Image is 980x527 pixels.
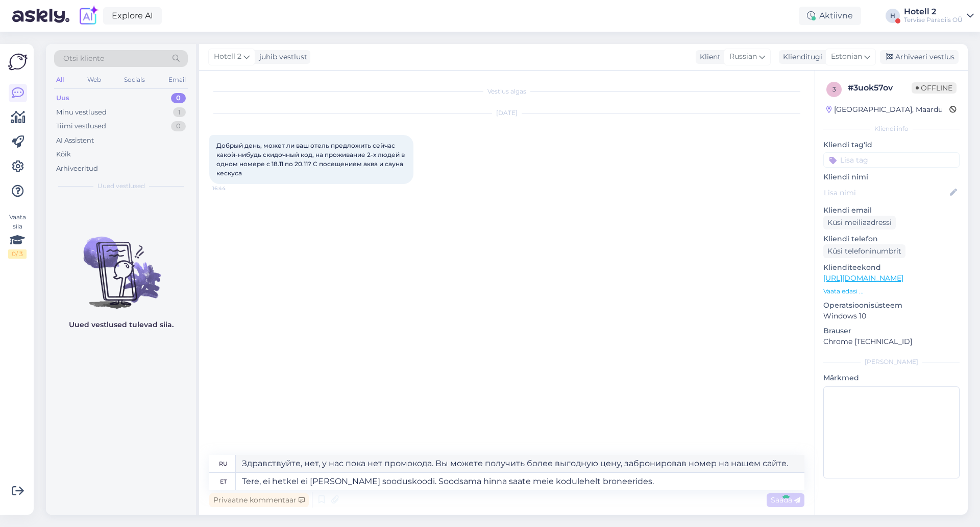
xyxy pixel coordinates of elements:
[78,5,99,27] img: explore-ai
[8,249,27,259] div: 0 / 3
[56,135,94,146] div: AI Assistent
[214,51,241,62] span: Hotell 2
[63,53,104,64] span: Otsi kliente
[173,107,186,118] div: 1
[209,108,804,118] div: [DATE]
[823,357,960,366] div: [PERSON_NAME]
[823,172,960,182] p: Kliendi nimi
[823,287,960,296] p: Vaata edasi ...
[216,142,406,177] span: Добрый день, может ли ваш отель предложить сейчас какой-нибудь скидочный код, на проживание 2-х л...
[886,9,900,23] div: H
[904,8,974,24] a: Hotell 2Tervise Paradiis OÜ
[696,52,721,62] div: Klient
[209,87,804,96] div: Vestlus algas
[912,82,957,94] span: Offline
[831,51,862,62] span: Estonian
[880,50,959,64] div: Arhiveeri vestlus
[54,73,66,86] div: All
[823,216,896,230] div: Küsi meiliaadressi
[46,218,196,310] img: No chats
[823,311,960,322] p: Windows 10
[823,205,960,216] p: Kliendi email
[56,107,107,118] div: Minu vestlused
[8,213,27,259] div: Vaata siia
[904,16,963,24] div: Tervise Paradiis OÜ
[823,273,903,283] a: [URL][DOMAIN_NAME]
[97,181,145,191] span: Uued vestlused
[212,185,251,192] span: 16:44
[848,82,912,94] div: # 3uok57ov
[823,124,960,133] div: Kliendi info
[823,262,960,273] p: Klienditeekond
[122,73,147,86] div: Socials
[171,93,186,103] div: 0
[904,8,963,16] div: Hotell 2
[56,121,106,131] div: Tiimi vestlused
[85,73,103,86] div: Web
[103,7,162,25] a: Explore AI
[823,140,960,150] p: Kliendi tag'id
[255,52,307,62] div: juhib vestlust
[56,164,98,174] div: Arhiveeritud
[171,121,186,131] div: 0
[56,93,69,103] div: Uus
[779,52,822,62] div: Klienditugi
[826,104,943,115] div: [GEOGRAPHIC_DATA], Maardu
[729,51,757,62] span: Russian
[832,85,836,93] span: 3
[166,73,188,86] div: Email
[823,373,960,383] p: Märkmed
[823,234,960,244] p: Kliendi telefon
[823,152,960,168] input: Lisa tag
[799,7,861,25] div: Aktiivne
[823,326,960,336] p: Brauser
[823,336,960,347] p: Chrome [TECHNICAL_ID]
[823,244,905,258] div: Küsi telefoninumbrit
[69,319,174,330] p: Uued vestlused tulevad siia.
[8,52,28,72] img: Askly Logo
[824,187,948,198] input: Lisa nimi
[823,300,960,311] p: Operatsioonisüsteem
[56,149,71,159] div: Kõik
